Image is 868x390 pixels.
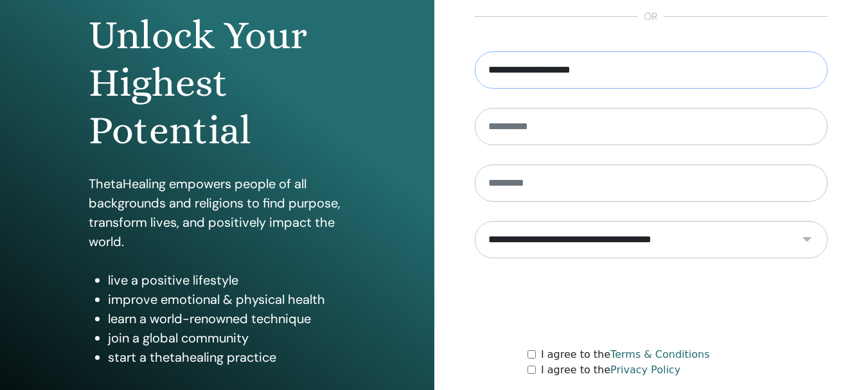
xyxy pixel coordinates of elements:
label: I agree to the [541,347,710,362]
a: Terms & Conditions [610,348,709,360]
span: or [637,9,664,24]
a: Privacy Policy [610,364,680,376]
li: improve emotional & physical health [108,290,346,309]
h1: Unlock Your Highest Potential [89,12,346,155]
li: live a positive lifestyle [108,270,346,290]
li: start a thetahealing practice [108,348,346,367]
iframe: reCAPTCHA [553,278,748,328]
li: join a global community [108,328,346,348]
p: ThetaHealing empowers people of all backgrounds and religions to find purpose, transform lives, a... [89,174,346,251]
label: I agree to the [541,362,680,378]
li: learn a world-renowned technique [108,309,346,328]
